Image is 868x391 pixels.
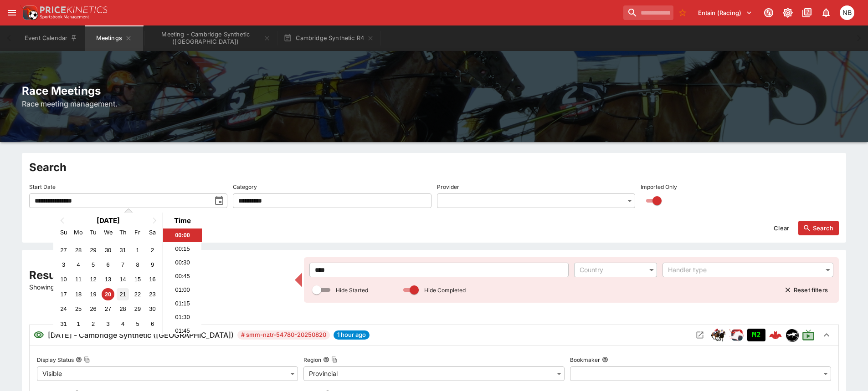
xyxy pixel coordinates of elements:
[163,269,202,283] li: 00:45
[334,330,370,340] span: 1 hour ago
[29,282,289,292] p: Showing 1 of 84 results
[331,356,338,363] button: Copy To Clipboard
[779,283,833,297] button: Reset filters
[163,229,202,242] li: 00:00
[437,183,459,191] p: Provider
[57,244,70,256] div: Choose Sunday, July 27th, 2025
[102,288,114,300] div: Choose Wednesday, August 20th, 2025
[72,259,85,271] div: Choose Monday, August 4th, 2025
[131,273,144,285] div: Choose Friday, August 15th, 2025
[303,356,321,364] p: Region
[424,286,466,294] p: Hide Completed
[780,5,796,21] button: Toggle light/dark mode
[102,259,114,271] div: Choose Wednesday, August 6th, 2025
[163,242,202,256] li: 00:15
[102,226,114,239] div: Wednesday
[711,328,725,342] div: horse_racing
[747,329,765,341] div: Imported to Jetbet as OPEN
[57,318,70,330] div: Choose Sunday, August 31st, 2025
[768,221,795,235] button: Clear
[102,244,114,256] div: Choose Wednesday, July 30th, 2025
[146,273,159,285] div: Choose Saturday, August 16th, 2025
[76,356,82,363] button: Display StatusCopy To Clipboard
[117,226,129,239] div: Thursday
[145,25,276,51] button: Meeting - Cambridge Synthetic (NZ)
[87,318,99,330] div: Choose Tuesday, September 2nd, 2025
[53,213,201,334] div: Choose Date and Time
[117,244,129,256] div: Choose Thursday, July 31st, 2025
[72,318,85,330] div: Choose Monday, September 1st, 2025
[57,226,70,239] div: Sunday
[163,297,202,310] li: 01:15
[131,259,144,271] div: Choose Friday, August 8th, 2025
[87,303,99,315] div: Choose Tuesday, August 26th, 2025
[54,213,69,228] button: Previous Month
[57,303,70,315] div: Choose Sunday, August 24th, 2025
[117,273,129,285] div: Choose Thursday, August 14th, 2025
[163,229,202,334] ul: Time
[165,216,199,225] div: Time
[87,226,99,239] div: Tuesday
[760,5,777,21] button: Connected to PK
[131,288,144,300] div: Choose Friday, August 22nd, 2025
[85,25,143,51] button: Meetings
[57,288,70,300] div: Choose Sunday, August 17th, 2025
[668,265,819,274] div: Handler type
[146,226,159,239] div: Saturday
[117,303,129,315] div: Choose Thursday, August 28th, 2025
[40,6,108,13] img: PriceKinetics
[336,286,368,294] p: Hide Started
[693,328,707,342] button: Open Meeting
[131,303,144,315] div: Choose Friday, August 29th, 2025
[37,356,74,364] p: Display Status
[675,5,690,20] button: No Bookmarks
[799,5,815,21] button: Documentation
[580,265,642,274] div: Country
[278,25,380,51] button: Cambridge Synthetic R4
[146,318,159,330] div: Choose Saturday, September 6th, 2025
[53,216,163,225] h2: [DATE]
[163,310,202,324] li: 01:30
[146,244,159,256] div: Choose Saturday, August 2nd, 2025
[56,243,159,331] div: Month August, 2025
[87,259,99,271] div: Choose Tuesday, August 5th, 2025
[72,303,85,315] div: Choose Monday, August 25th, 2025
[146,303,159,315] div: Choose Saturday, August 30th, 2025
[211,193,227,209] button: toggle date time picker
[29,183,56,191] p: Start Date
[146,259,159,271] div: Choose Saturday, August 9th, 2025
[102,273,114,285] div: Choose Wednesday, August 13th, 2025
[29,268,289,282] h2: Results
[57,259,70,271] div: Choose Sunday, August 3rd, 2025
[818,5,834,21] button: Notifications
[72,226,85,239] div: Monday
[729,328,744,342] img: racing.png
[117,259,129,271] div: Choose Thursday, August 7th, 2025
[131,244,144,256] div: Choose Friday, August 1st, 2025
[22,98,846,109] h6: Race meeting management.
[72,244,85,256] div: Choose Monday, July 28th, 2025
[4,5,20,21] button: open drawer
[87,288,99,300] div: Choose Tuesday, August 19th, 2025
[641,183,677,191] p: Imported Only
[131,318,144,330] div: Choose Friday, September 5th, 2025
[22,84,846,98] h2: Race Meetings
[20,4,38,22] img: PriceKinetics Logo
[323,356,329,363] button: RegionCopy To Clipboard
[163,283,202,297] li: 01:00
[623,5,673,20] input: search
[72,288,85,300] div: Choose Monday, August 18th, 2025
[117,288,129,300] div: Choose Thursday, August 21st, 2025
[57,273,70,285] div: Choose Sunday, August 10th, 2025
[769,329,782,341] img: logo-cerberus--red.svg
[19,25,83,51] button: Event Calendar
[148,213,163,228] button: Next Month
[693,5,758,20] button: Select Tenant
[163,256,202,269] li: 00:30
[786,329,798,341] img: nztr.png
[802,329,815,341] svg: Live
[131,226,144,239] div: Friday
[303,366,565,381] div: Provincial
[87,273,99,285] div: Choose Tuesday, August 12th, 2025
[840,5,854,20] div: Nicole Brown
